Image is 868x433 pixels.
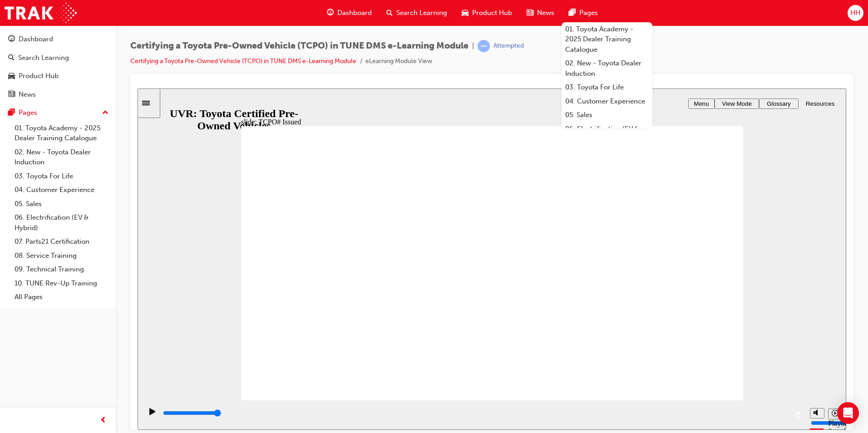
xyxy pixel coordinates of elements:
span: Menu [556,12,571,19]
button: Glossary [621,10,661,20]
span: car-icon [462,7,469,19]
a: guage-iconDashboard [320,4,379,22]
a: Product Hub [4,68,112,84]
span: news-icon [8,91,15,99]
span: Pages [579,8,598,18]
a: 04. Customer Experience [11,183,112,197]
span: up-icon [102,107,108,119]
a: Search Learning [4,49,112,66]
a: 01. Toyota Academy - 2025 Dealer Training Catalogue [11,121,112,145]
button: playback speed [690,320,705,331]
a: 03. Toyota For Life [11,169,112,183]
span: learningRecordVerb_ATTEMPT-icon [478,40,490,52]
button: replay [654,320,668,334]
button: volume [672,320,687,330]
span: HH [850,8,860,18]
a: Dashboard [4,31,112,48]
a: 02. New - Toyota Dealer Induction [562,56,652,80]
div: Pages [19,108,37,118]
span: Search Learning [396,8,447,18]
button: Menu [551,10,577,20]
a: news-iconNews [519,4,562,22]
li: eLearning Module View [365,56,432,67]
button: play/pause [5,319,20,335]
a: 05. Sales [11,197,112,211]
button: Pages [4,104,112,121]
span: News [537,8,554,18]
span: Dashboard [337,8,372,18]
button: View Mode [577,10,621,20]
div: Attempted [493,42,524,50]
button: HH [848,5,863,21]
input: slide progress [25,321,84,328]
span: pages-icon [8,109,15,117]
a: pages-iconPages [562,4,605,22]
a: 10. TUNE Rev-Up Training [11,276,112,290]
div: Open Intercom Messenger [837,402,859,424]
a: 05. Sales [562,108,652,122]
span: Certifying a Toyota Pre-Owned Vehicle (TCPO) in TUNE DMS e-Learning Module [130,41,469,51]
a: 09. Technical Training [11,262,112,276]
input: volume [673,331,732,338]
div: playback controls [5,312,668,341]
span: guage-icon [327,7,334,19]
a: 02. New - Toyota Dealer Induction [11,145,112,169]
span: guage-icon [8,35,15,44]
a: 07. Parts21 Certification [11,235,112,249]
div: Dashboard [19,34,53,44]
a: News [4,86,112,103]
a: 04. Customer Experience [562,94,652,108]
a: All Pages [11,290,112,304]
span: Glossary [629,12,653,19]
span: prev-icon [100,415,107,426]
span: search-icon [8,54,15,62]
a: 01. Toyota Academy - 2025 Dealer Training Catalogue [562,22,652,57]
a: 06. Electrification (EV & Hybrid) [11,211,112,235]
a: 06. Electrification (EV & Hybrid) [562,122,652,146]
a: Certifying a Toyota Pre-Owned Vehicle (TCPO) in TUNE DMS e-Learning Module [130,57,356,65]
button: Resources [661,10,704,20]
div: Playback Speed [690,331,704,347]
span: pages-icon [569,7,576,19]
div: Product Hub [19,71,59,81]
span: search-icon [386,7,393,19]
button: DashboardSearch LearningProduct HubNews [4,29,112,104]
span: View Mode [584,12,614,19]
a: 03. Toyota For Life [562,80,652,94]
span: car-icon [8,72,15,80]
div: Search Learning [18,53,69,63]
a: search-iconSearch Learning [379,4,454,22]
div: News [19,89,36,100]
span: news-icon [527,7,533,19]
span: | [472,41,474,51]
span: Resources [668,12,697,19]
a: 08. Service Training [11,249,112,263]
div: misc controls [668,312,704,341]
img: Trak [5,3,77,23]
span: Product Hub [472,8,512,18]
a: car-iconProduct Hub [454,4,519,22]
